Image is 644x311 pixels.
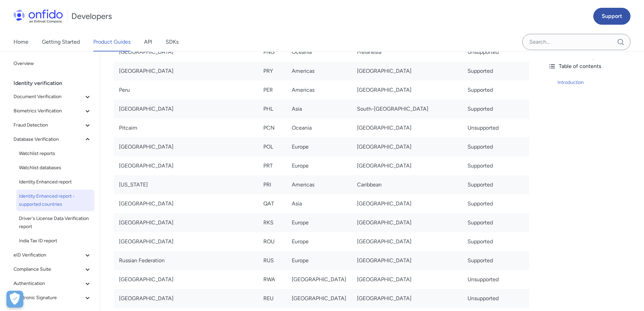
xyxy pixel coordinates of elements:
td: [GEOGRAPHIC_DATA] [114,43,258,62]
a: Support [593,8,630,25]
td: PER [258,81,286,99]
td: Supported [462,99,529,118]
button: Authentication [11,277,94,290]
td: Oceania [286,118,352,137]
td: Americas [286,175,352,194]
img: Onfido Logo [14,9,63,23]
span: Electronic Signature [14,294,84,302]
td: Oceania [286,43,352,62]
td: [GEOGRAPHIC_DATA] [114,194,258,213]
span: India Tax ID report [19,237,92,245]
td: Europe [286,232,352,251]
td: [GEOGRAPHIC_DATA] [352,289,462,308]
td: Unsupported [462,118,529,137]
span: Overview [14,60,92,68]
td: Supported [462,194,529,213]
td: Unsupported [462,43,529,62]
td: [GEOGRAPHIC_DATA] [352,118,462,137]
a: Driver's License Data Verification report [16,212,94,234]
button: Database Verification [11,133,94,146]
span: Identity Enhanced report [19,178,92,186]
td: [GEOGRAPHIC_DATA] [114,213,258,232]
td: Russian Federation [114,251,258,270]
button: Document Verification [11,90,94,104]
td: [GEOGRAPHIC_DATA] [352,194,462,213]
td: Europe [286,156,352,175]
td: Supported [462,232,529,251]
td: [GEOGRAPHIC_DATA] [352,232,462,251]
td: [GEOGRAPHIC_DATA] [286,289,352,308]
td: Europe [286,251,352,270]
td: Caribbean [352,175,462,194]
span: Watchlist reports [19,150,92,158]
span: Compliance Suite [14,265,84,273]
span: Authentication [14,280,84,288]
td: Supported [462,251,529,270]
td: RUS [258,251,286,270]
td: Supported [462,62,529,81]
span: Document Verification [14,93,84,101]
td: ROU [258,232,286,251]
button: Fraud Detection [11,118,94,132]
div: Table of contents [548,62,639,70]
td: Asia [286,194,352,213]
a: Overview [11,57,94,70]
a: Getting Started [42,32,80,51]
td: Supported [462,81,529,99]
span: eID Verification [14,251,84,259]
div: Cookie Preferences [6,291,23,308]
button: Compliance Suite [11,263,94,276]
div: Identity verification [14,76,97,90]
div: Introduction [557,79,639,87]
input: Onfido search input field [522,34,630,50]
td: Supported [462,137,529,156]
td: PCN [258,118,286,137]
td: Melanesia [352,43,462,62]
td: PHL [258,99,286,118]
button: Electronic Signature [11,291,94,305]
td: PNG [258,43,286,62]
td: [GEOGRAPHIC_DATA] [114,62,258,81]
a: Watchlist reports [16,147,94,160]
td: [GEOGRAPHIC_DATA] [114,270,258,289]
span: Fraud Detection [14,121,84,129]
td: RWA [258,270,286,289]
span: Biometrics Verification [14,107,84,115]
span: Database Verification [14,135,84,143]
td: [GEOGRAPHIC_DATA] [352,156,462,175]
td: Supported [462,175,529,194]
td: [GEOGRAPHIC_DATA] [114,137,258,156]
td: Pitcairn [114,118,258,137]
td: Peru [114,81,258,99]
a: Home [14,32,28,51]
td: PRI [258,175,286,194]
td: POL [258,137,286,156]
td: [GEOGRAPHIC_DATA] [352,270,462,289]
td: Supported [462,213,529,232]
td: [GEOGRAPHIC_DATA] [352,251,462,270]
h1: Developers [71,11,112,22]
td: [GEOGRAPHIC_DATA] [114,289,258,308]
a: SDKs [166,32,178,51]
a: India Tax ID report [16,234,94,248]
td: Europe [286,213,352,232]
td: Unsupported [462,270,529,289]
td: [US_STATE] [114,175,258,194]
td: Unsupported [462,289,529,308]
td: [GEOGRAPHIC_DATA] [352,213,462,232]
a: Watchlist databases [16,161,94,175]
span: Driver's License Data Verification report [19,215,92,231]
td: REU [258,289,286,308]
td: QAT [258,194,286,213]
a: API [144,32,152,51]
td: Americas [286,81,352,99]
td: PRT [258,156,286,175]
a: Identity Enhanced report - supported countries [16,190,94,211]
a: Product Guides [93,32,130,51]
td: [GEOGRAPHIC_DATA] [114,99,258,118]
button: eID Verification [11,248,94,262]
span: Watchlist databases [19,164,92,172]
td: South-[GEOGRAPHIC_DATA] [352,99,462,118]
a: Identity Enhanced report [16,175,94,189]
button: Biometrics Verification [11,104,94,118]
